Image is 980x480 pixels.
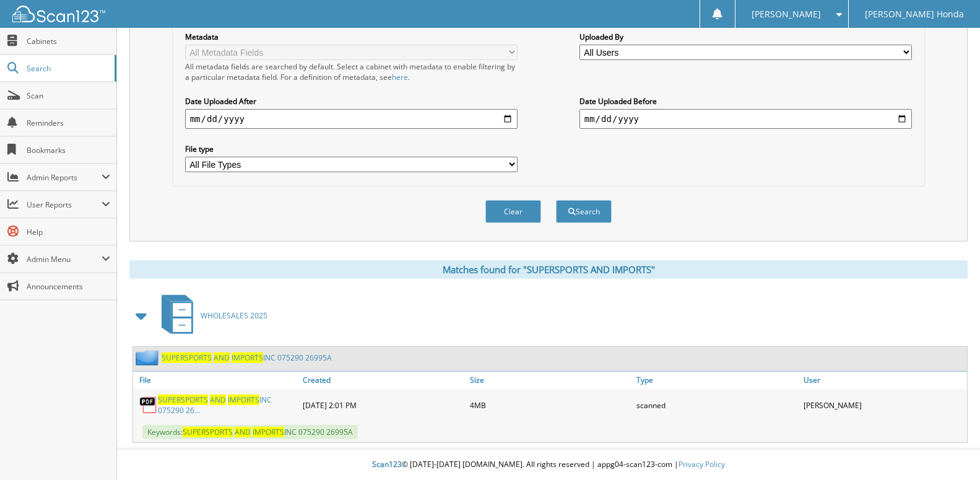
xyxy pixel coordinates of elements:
div: © [DATE]-[DATE] [DOMAIN_NAME]. All rights reserved | appg04-scan123-com | [117,450,980,480]
span: [PERSON_NAME] Honda [865,11,964,18]
button: Clear [485,200,541,223]
span: IMPORTS [232,352,263,363]
span: Admin Menu [27,254,102,264]
input: start [185,109,518,129]
a: SUPERSPORTS AND IMPORTSINC 075290 26... [158,395,297,416]
span: Scan [27,90,110,101]
span: SUPERSPORTS [158,395,208,405]
a: Created [300,372,466,388]
a: User [800,372,967,388]
img: folder2.png [136,350,162,365]
a: Type [633,372,800,388]
a: here [392,72,408,82]
span: Announcements [27,281,110,292]
label: Uploaded By [579,32,913,42]
span: AND [235,427,251,437]
input: end [579,109,913,129]
div: [PERSON_NAME] [800,391,967,419]
span: [PERSON_NAME] [752,11,821,18]
span: SUPERSPORTS [183,427,233,437]
iframe: Chat Widget [918,421,980,480]
span: IMPORTS [253,427,284,437]
img: PDF.png [139,396,158,414]
a: File [133,372,300,388]
div: All metadata fields are searched by default. Select a cabinet with metadata to enable filtering b... [185,61,518,82]
span: IMPORTS [228,395,259,405]
span: SUPERSPORTS [162,352,212,363]
a: Size [467,372,633,388]
label: Date Uploaded Before [579,96,913,107]
span: AND [210,395,226,405]
span: AND [214,352,230,363]
span: WHOLESALES 2025 [201,310,267,321]
div: 4MB [467,391,633,419]
span: Bookmarks [27,145,110,155]
span: User Reports [27,199,102,210]
a: WHOLESALES 2025 [154,291,267,340]
a: SUPERSPORTS AND IMPORTSINC 075290 26995A [162,352,332,363]
label: File type [185,144,518,154]
span: Admin Reports [27,172,102,183]
a: Privacy Policy [679,459,725,469]
img: scan123-logo-white.svg [12,6,105,22]
span: Scan123 [372,459,402,469]
label: Metadata [185,32,518,42]
span: Cabinets [27,36,110,46]
label: Date Uploaded After [185,96,518,107]
div: Matches found for "SUPERSPORTS AND IMPORTS" [129,260,968,279]
div: scanned [633,391,800,419]
button: Search [556,200,612,223]
div: [DATE] 2:01 PM [300,391,466,419]
span: Reminders [27,118,110,128]
span: Keywords: INC 075290 26995A [142,425,358,439]
span: Help [27,227,110,237]
span: Search [27,63,108,74]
